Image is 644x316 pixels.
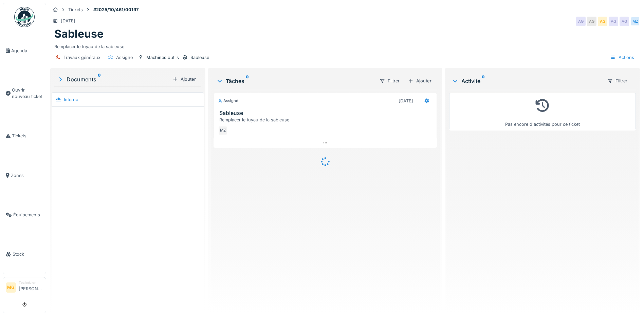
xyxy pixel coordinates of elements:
div: MZ [630,17,640,26]
div: AG [576,17,586,26]
a: MG Technicien[PERSON_NAME] [6,280,43,296]
div: Tâches [216,77,374,85]
div: MZ [218,126,227,135]
div: Actions [607,53,637,62]
div: Interne [64,96,78,103]
div: [DATE] [399,98,413,104]
div: AG [598,17,607,26]
li: MG [6,282,16,293]
span: Ouvrir nouveau ticket [12,87,43,100]
div: Assigné [116,54,133,61]
div: Ajouter [170,75,199,84]
div: Technicien [19,280,43,285]
div: Ajouter [405,76,434,85]
div: Pas encore d'activités pour ce ticket [454,96,631,127]
img: Badge_color-CXgf-gQk.svg [14,7,35,27]
span: Agenda [11,47,43,54]
div: AG [620,17,629,26]
a: Agenda [3,31,46,70]
a: Équipements [3,195,46,235]
sup: 0 [482,77,485,85]
a: Ouvrir nouveau ticket [3,70,46,116]
a: Zones [3,156,46,195]
span: Tickets [12,133,43,139]
span: Stock [13,251,43,257]
div: Tickets [68,6,83,13]
h3: Sableuse [219,110,434,116]
div: Remplacer le tuyau de la sableuse [219,117,434,123]
sup: 0 [98,75,101,83]
a: Tickets [3,116,46,156]
h1: Sableuse [54,27,104,40]
div: Filtrer [604,76,630,86]
div: Machines outils [146,54,179,61]
div: Remplacer le tuyau de la sableuse [54,41,636,50]
a: Stock [3,235,46,274]
sup: 0 [246,77,249,85]
div: AG [587,17,596,26]
div: Filtrer [376,76,403,86]
div: Travaux généraux [63,54,100,61]
strong: #2025/10/461/00197 [91,6,141,13]
li: [PERSON_NAME] [19,280,43,295]
div: Documents [57,75,170,83]
div: Sableuse [190,54,209,61]
div: AG [609,17,618,26]
span: Zones [11,172,43,179]
div: [DATE] [61,18,75,24]
span: Équipements [13,212,43,218]
div: Activité [452,77,602,85]
div: Assigné [218,98,238,104]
